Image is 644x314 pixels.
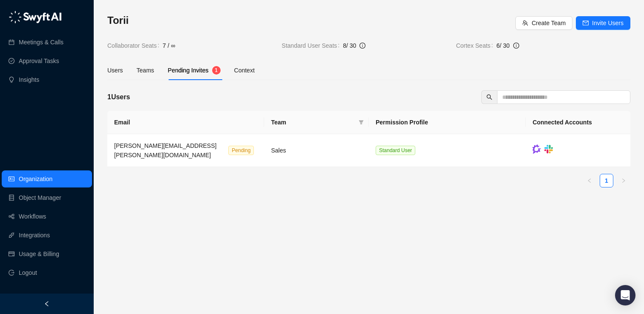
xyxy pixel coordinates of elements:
[376,146,415,155] span: Standard User
[19,52,59,69] a: Approval Tasks
[107,92,130,102] h5: 1 Users
[544,145,553,153] img: slack-Cn3INd-T.png
[228,146,254,155] span: Pending
[264,134,369,167] td: Sales
[359,120,364,125] span: filter
[107,66,123,75] div: Users
[532,18,566,28] span: Create Team
[19,264,37,281] span: Logout
[621,178,626,183] span: right
[271,118,355,127] span: Team
[515,16,572,30] button: Create Team
[107,14,515,27] h3: Torii
[456,41,497,50] span: Cortex Seats
[212,66,221,75] sup: 1
[19,189,61,206] a: Object Manager
[137,66,154,75] div: Teams
[600,174,613,187] a: 1
[592,18,624,28] span: Invite Users
[114,142,216,158] span: [PERSON_NAME][EMAIL_ADDRESS][PERSON_NAME][DOMAIN_NAME]
[532,144,541,154] img: gong-Dwh8HbPa.png
[583,174,596,187] button: left
[19,245,59,262] a: Usage & Billing
[486,94,492,100] span: search
[369,111,526,134] th: Permission Profile
[19,71,39,88] a: Insights
[587,178,592,183] span: left
[617,174,630,187] li: Next Page
[163,41,175,50] span: 7 / ∞
[617,174,630,187] button: right
[234,66,255,75] div: Context
[168,67,209,74] span: Pending Invites
[343,42,356,49] span: 8 / 30
[282,41,343,50] span: Standard User Seats
[9,11,62,23] img: logo-05li4sbe.png
[526,111,630,134] th: Connected Accounts
[19,227,50,244] a: Integrations
[215,67,218,73] span: 1
[576,16,630,30] button: Invite Users
[583,20,589,26] span: mail
[9,270,14,276] span: logout
[19,34,63,51] a: Meetings & Calls
[19,208,46,225] a: Workflows
[513,43,519,49] span: info-circle
[600,174,613,187] li: 1
[583,174,596,187] li: Previous Page
[522,20,528,26] span: team
[496,42,509,49] span: 6 / 30
[44,301,50,307] span: left
[107,111,264,134] th: Email
[107,41,163,50] span: Collaborator Seats
[19,170,52,187] a: Organization
[357,116,365,129] span: filter
[615,285,635,305] div: Open Intercom Messenger
[359,43,365,49] span: info-circle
